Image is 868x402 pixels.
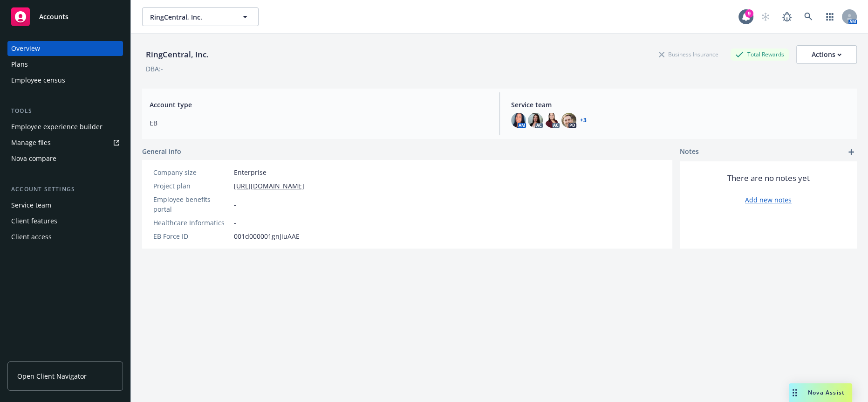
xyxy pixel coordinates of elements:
[796,45,857,64] button: Actions
[234,200,236,209] span: -
[142,146,181,156] span: General info
[234,231,300,241] span: 001d000001gnJiuAAE
[680,146,699,158] span: Notes
[234,218,236,228] span: -
[11,73,65,88] div: Employee census
[799,7,818,26] a: Search
[11,214,57,229] div: Client features
[150,118,488,128] span: EB
[731,49,789,60] div: Total Rewards
[7,229,123,244] a: Client access
[7,214,123,229] a: Client features
[7,57,123,72] a: Plans
[150,12,231,22] span: RingCentral, Inc.
[234,167,267,177] span: Enterprise
[812,46,841,63] div: Actions
[153,218,230,228] div: Healthcare Informatics
[11,57,28,72] div: Plans
[153,231,230,241] div: EB Force ID
[153,167,230,177] div: Company size
[727,173,810,184] span: There are no notes yet
[150,100,488,110] span: Account type
[11,119,103,134] div: Employee experience builder
[11,135,51,150] div: Manage files
[11,41,40,56] div: Overview
[11,229,52,244] div: Client access
[146,64,163,74] div: DBA: -
[778,7,796,26] a: Report a Bug
[11,198,51,213] div: Service team
[545,113,560,128] img: photo
[511,113,526,128] img: photo
[17,371,87,381] span: Open Client Navigator
[789,383,852,402] button: Nova Assist
[7,73,123,88] a: Employee census
[7,135,123,150] a: Manage files
[561,113,576,128] img: photo
[654,49,723,60] div: Business Insurance
[7,119,123,134] a: Employee experience builder
[7,151,123,166] a: Nova compare
[7,41,123,56] a: Overview
[153,181,230,191] div: Project plan
[789,383,800,402] div: Drag to move
[756,7,775,26] a: Start snowing
[820,7,839,26] a: Switch app
[153,194,230,214] div: Employee benefits portal
[234,181,304,191] a: [URL][DOMAIN_NAME]
[846,146,857,158] a: add
[580,118,587,123] a: +3
[11,151,56,166] div: Nova compare
[511,100,850,110] span: Service team
[7,185,123,194] div: Account settings
[528,113,543,128] img: photo
[142,49,212,61] div: RingCentral, Inc.
[7,106,123,116] div: Tools
[745,9,753,18] div: 9
[7,4,123,30] a: Accounts
[7,198,123,213] a: Service team
[39,13,68,21] span: Accounts
[745,195,792,205] a: Add new notes
[808,388,845,396] span: Nova Assist
[142,7,259,26] button: RingCentral, Inc.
